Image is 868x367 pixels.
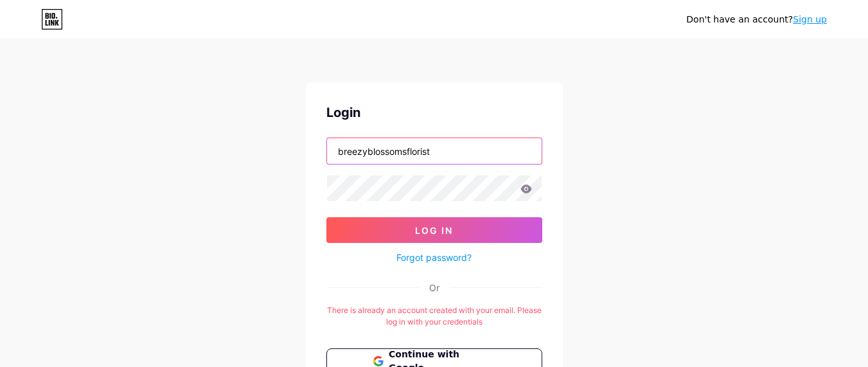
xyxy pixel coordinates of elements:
button: Log In [326,217,542,243]
input: Username [327,138,542,164]
div: There is already an account created with your email. Please log in with your credentials [326,305,542,328]
div: Don't have an account? [686,13,827,26]
div: Login [326,103,542,122]
a: Forgot password? [396,251,472,264]
span: Log In [415,225,453,236]
a: Sign up [793,14,827,24]
div: Or [429,281,439,294]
